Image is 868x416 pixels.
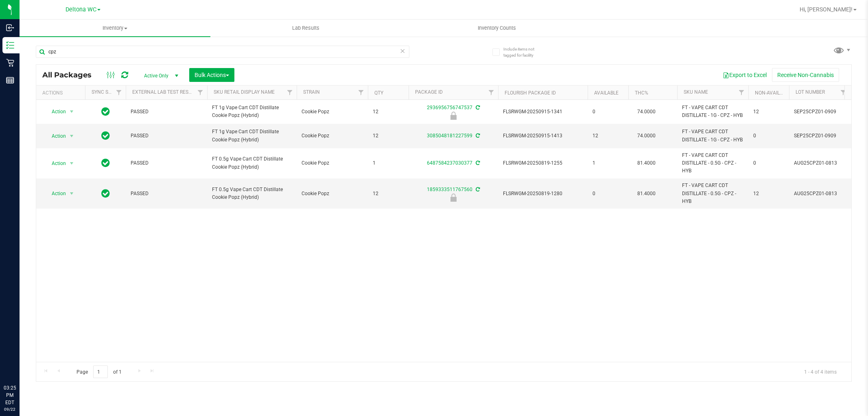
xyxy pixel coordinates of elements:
[794,159,845,167] span: AUG25CPZ01-0813
[427,105,472,110] a: 2936956756747537
[67,188,77,199] span: select
[302,190,363,198] span: Cookie Popz
[794,108,845,116] span: SEP25CPZ01-0909
[485,86,498,99] a: Filter
[682,182,743,205] span: FT - VAPE CART CDT DISTILLATE - 0.5G - CPZ - HYB
[303,89,320,95] a: Strain
[101,130,110,141] span: In Sync
[407,112,499,120] div: Newly Received
[210,20,401,37] a: Lab Results
[373,190,404,198] span: 12
[427,160,472,166] a: 6487584237030377
[593,132,623,140] span: 12
[112,86,126,99] a: Filter
[302,108,363,116] span: Cookie Popz
[302,132,363,140] span: Cookie Popz
[67,130,77,142] span: select
[633,130,660,142] span: 74.0000
[407,194,499,202] div: Newly Received
[131,132,202,140] span: PASSED
[131,108,202,116] span: PASSED
[474,160,480,166] span: Sync from Compliance System
[753,159,784,167] span: 0
[684,89,708,95] a: SKU Name
[593,108,623,116] span: 0
[189,68,234,82] button: Bulk Actions
[212,104,292,119] span: FT 1g Vape Cart CDT Distillate Cookie Popz (Hybrid)
[800,6,853,13] span: Hi, [PERSON_NAME]!
[735,86,748,99] a: Filter
[467,24,527,32] span: Inventory Counts
[503,108,583,116] span: FLSRWGM-20250915-1341
[4,406,16,412] p: 09/22
[682,152,743,175] span: FT - VAPE CART CDT DISTILLATE - 0.5G - CPZ - HYB
[354,86,368,99] a: Filter
[503,159,583,167] span: FLSRWGM-20250819-1255
[633,188,660,200] span: 81.4000
[415,89,443,95] a: Package ID
[194,86,207,99] a: Filter
[92,89,123,95] a: Sync Status
[474,133,480,139] span: Sync from Compliance System
[633,106,660,118] span: 74.0000
[132,89,196,95] a: External Lab Test Result
[593,190,623,198] span: 0
[474,187,480,192] span: Sync from Compliance System
[93,365,108,378] input: 1
[195,72,229,78] span: Bulk Actions
[6,59,14,67] inline-svg: Retail
[373,159,404,167] span: 1
[755,90,791,96] a: Non-Available
[503,46,544,58] span: Include items not tagged for facility
[67,106,77,117] span: select
[44,188,66,199] span: Action
[505,90,556,96] a: Flourish Package ID
[635,90,648,96] a: THC%
[6,24,14,32] inline-svg: Inbound
[794,190,845,198] span: AUG25CPZ01-0813
[44,158,66,169] span: Action
[374,90,383,96] a: Qty
[8,351,33,375] iframe: Resource center
[794,132,845,140] span: SEP25CPZ01-0909
[474,105,480,110] span: Sync from Compliance System
[24,350,34,359] iframe: Resource center unread badge
[42,90,82,96] div: Actions
[798,365,843,378] span: 1 - 4 of 4 items
[717,68,772,82] button: Export to Excel
[42,70,100,79] span: All Packages
[772,68,839,82] button: Receive Non-Cannabis
[20,20,210,37] a: Inventory
[4,384,16,406] p: 03:25 PM EDT
[101,188,110,199] span: In Sync
[70,365,128,378] span: Page of 1
[753,132,784,140] span: 0
[427,133,472,139] a: 3085048181227599
[67,158,77,169] span: select
[682,128,743,143] span: FT - VAPE CART CDT DISTILLATE - 1G - CPZ - HYB
[131,159,202,167] span: PASSED
[20,24,210,32] span: Inventory
[101,157,110,169] span: In Sync
[212,155,292,171] span: FT 0.5g Vape Cart CDT Distillate Cookie Popz (Hybrid)
[373,108,404,116] span: 12
[503,132,583,140] span: FLSRWGM-20250915-1413
[503,190,583,198] span: FLSRWGM-20250819-1280
[753,190,784,198] span: 12
[427,187,472,192] a: 1859333511767560
[44,130,66,142] span: Action
[44,106,66,117] span: Action
[212,186,292,201] span: FT 0.5g Vape Cart CDT Distillate Cookie Popz (Hybrid)
[131,190,202,198] span: PASSED
[6,76,14,84] inline-svg: Reports
[283,86,297,99] a: Filter
[837,86,850,99] a: Filter
[753,108,784,116] span: 12
[212,128,292,143] span: FT 1g Vape Cart CDT Distillate Cookie Popz (Hybrid)
[373,132,404,140] span: 12
[796,89,825,95] a: Lot Number
[6,41,14,49] inline-svg: Inventory
[281,24,330,32] span: Lab Results
[401,20,592,37] a: Inventory Counts
[36,46,409,58] input: Search Package ID, Item Name, SKU, Lot or Part Number...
